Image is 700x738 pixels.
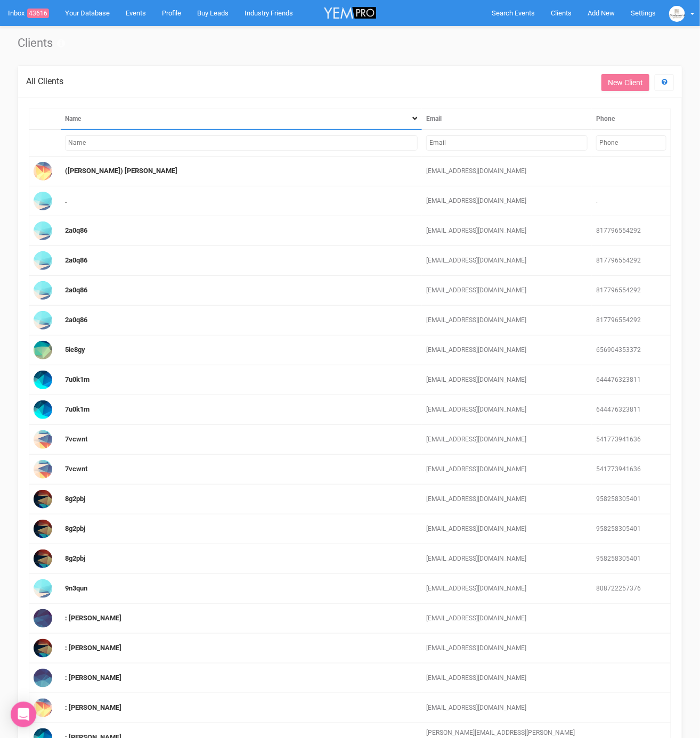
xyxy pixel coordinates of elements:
[34,281,52,300] img: Profile Image
[592,186,671,216] td: .
[426,135,588,151] input: Filter by Email
[422,693,592,723] td: [EMAIL_ADDRESS][DOMAIN_NAME]
[592,395,671,425] td: 644476323811
[422,544,592,574] td: [EMAIL_ADDRESS][DOMAIN_NAME]
[65,135,418,151] input: Filter by Name
[34,341,52,359] img: Profile Image
[492,9,535,17] span: Search Events
[592,306,671,335] td: 817796554292
[65,495,85,503] a: 8g2pbj
[422,604,592,634] td: [EMAIL_ADDRESS][DOMAIN_NAME]
[601,74,649,91] a: New Client
[592,574,671,604] td: 808722257376
[65,286,87,294] a: 2a0q86
[34,520,52,538] img: Profile Image
[592,544,671,574] td: 958258305401
[65,584,87,592] a: 9n3qun
[34,371,52,389] img: Profile Image
[592,276,671,306] td: 817796554292
[596,135,666,151] input: Filter by Phone
[65,405,89,413] a: 7u0k1m
[34,669,52,687] img: Profile Image
[34,311,52,330] img: Profile Image
[422,663,592,693] td: [EMAIL_ADDRESS][DOMAIN_NAME]
[65,644,121,652] a: : [PERSON_NAME]
[34,400,52,419] img: Profile Image
[422,276,592,306] td: [EMAIL_ADDRESS][DOMAIN_NAME]
[592,514,671,544] td: 958258305401
[65,703,121,711] a: : [PERSON_NAME]
[65,167,177,175] a: ([PERSON_NAME]) [PERSON_NAME]
[592,485,671,514] td: 958258305401
[65,614,121,622] a: : [PERSON_NAME]
[422,485,592,514] td: [EMAIL_ADDRESS][DOMAIN_NAME]
[65,346,85,354] a: 5ie8gy
[422,574,592,604] td: [EMAIL_ADDRESS][DOMAIN_NAME]
[65,256,87,264] a: 2a0q86
[65,226,87,234] a: 2a0q86
[27,9,49,18] span: 43616
[65,554,85,562] a: 8g2pbj
[422,306,592,335] td: [EMAIL_ADDRESS][DOMAIN_NAME]
[592,455,671,485] td: 541773941636
[422,216,592,246] td: [EMAIL_ADDRESS][DOMAIN_NAME]
[18,37,682,50] h1: Clients
[34,550,52,568] img: Profile Image
[34,579,52,598] img: Profile Image
[26,76,63,86] span: All Clients
[65,435,87,443] a: 7vcwnt
[65,196,67,204] a: .
[422,425,592,455] td: [EMAIL_ADDRESS][DOMAIN_NAME]
[34,222,52,240] img: Profile Image
[65,465,87,473] a: 7vcwnt
[61,109,422,129] th: Name: activate to sort column descending
[592,335,671,365] td: 656904353372
[34,639,52,658] img: Profile Image
[592,246,671,276] td: 817796554292
[422,395,592,425] td: [EMAIL_ADDRESS][DOMAIN_NAME]
[422,634,592,663] td: [EMAIL_ADDRESS][DOMAIN_NAME]
[34,251,52,270] img: Profile Image
[34,430,52,449] img: Profile Image
[422,246,592,276] td: [EMAIL_ADDRESS][DOMAIN_NAME]
[588,9,615,17] span: Add New
[422,157,592,186] td: [EMAIL_ADDRESS][DOMAIN_NAME]
[422,109,592,129] th: Email: activate to sort column ascending
[592,365,671,395] td: 644476323811
[11,702,36,727] div: Open Intercom Messenger
[34,699,52,717] img: Profile Image
[65,316,87,324] a: 2a0q86
[422,365,592,395] td: [EMAIL_ADDRESS][DOMAIN_NAME]
[422,455,592,485] td: [EMAIL_ADDRESS][DOMAIN_NAME]
[65,674,121,682] a: : [PERSON_NAME]
[669,6,685,22] img: BGLogo.jpg
[592,425,671,455] td: 541773941636
[65,375,89,383] a: 7u0k1m
[592,109,671,129] th: Phone: activate to sort column ascending
[592,216,671,246] td: 817796554292
[34,609,52,628] img: Profile Image
[551,9,572,17] span: Clients
[422,514,592,544] td: [EMAIL_ADDRESS][DOMAIN_NAME]
[34,192,52,210] img: Profile Image
[34,460,52,479] img: Profile Image
[34,490,52,509] img: Profile Image
[34,162,52,181] img: Profile Image
[422,335,592,365] td: [EMAIL_ADDRESS][DOMAIN_NAME]
[65,524,85,532] a: 8g2pbj
[422,186,592,216] td: [EMAIL_ADDRESS][DOMAIN_NAME]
